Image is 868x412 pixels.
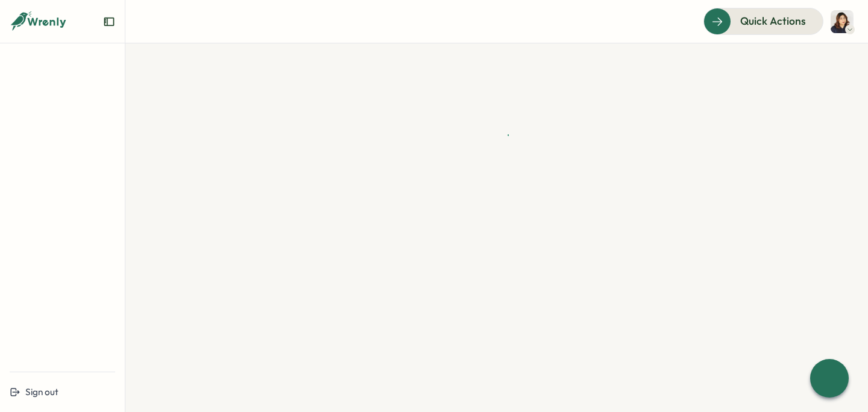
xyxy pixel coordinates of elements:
span: Quick Actions [740,13,806,29]
img: Zara Malik [831,10,854,33]
button: Expand sidebar [103,16,115,28]
span: Sign out [25,386,58,398]
button: Quick Actions [703,8,823,34]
